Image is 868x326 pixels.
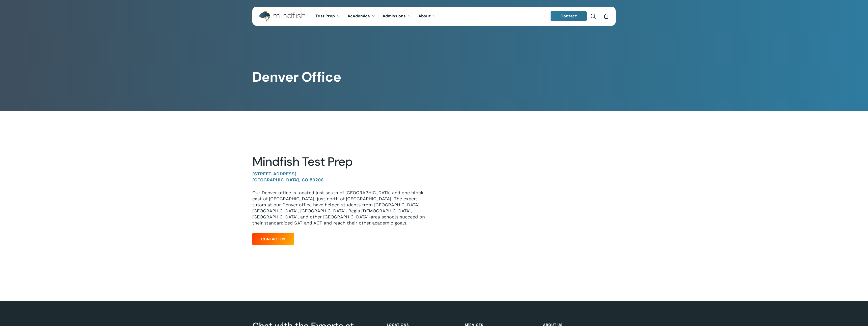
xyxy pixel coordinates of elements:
[315,13,335,19] span: Test Prep
[415,14,440,18] a: About
[252,7,616,26] header: Main Menu
[252,190,426,226] p: Our Denver office is located just south of [GEOGRAPHIC_DATA] and one block east of [GEOGRAPHIC_DA...
[312,7,439,26] nav: Main Menu
[418,13,431,19] span: About
[344,14,379,18] a: Academics
[383,13,406,19] span: Admissions
[560,13,577,19] span: Contact
[312,14,344,18] a: Test Prep
[347,13,370,19] span: Academics
[252,69,615,85] h1: Denver Office
[551,11,587,21] a: Contact
[252,154,426,169] h2: Mindfish Test Prep
[379,14,415,18] a: Admissions
[261,237,285,242] span: Contact Us
[252,233,294,245] a: Contact Us
[603,13,609,19] a: Cart
[252,171,296,176] strong: [STREET_ADDRESS]
[252,177,323,182] strong: [GEOGRAPHIC_DATA], CO 80206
